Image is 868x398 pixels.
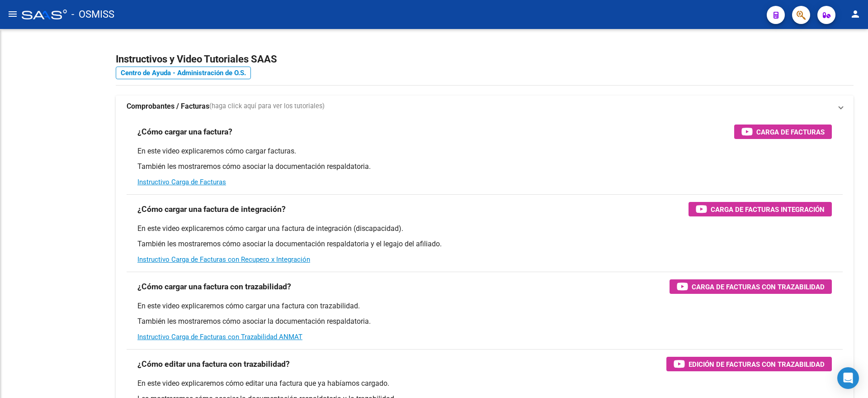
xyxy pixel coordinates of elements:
div: Open Intercom Messenger [837,367,859,389]
p: También les mostraremos cómo asociar la documentación respaldatoria. [137,162,832,172]
p: También les mostraremos cómo asociar la documentación respaldatoria y el legajo del afiliado. [137,239,832,249]
strong: Comprobantes / Facturas [127,101,209,111]
h2: Instructivos y Video Tutoriales SAAS [116,51,854,68]
a: Instructivo Carga de Facturas con Trazabilidad ANMAT [137,333,302,341]
p: En este video explicaremos cómo cargar una factura con trazabilidad. [137,301,832,311]
a: Instructivo Carga de Facturas con Recupero x Integración [137,255,310,264]
h3: ¿Cómo editar una factura con trazabilidad? [137,358,290,370]
mat-icon: person [850,9,861,19]
span: Carga de Facturas [756,126,825,138]
h3: ¿Cómo cargar una factura? [137,125,232,138]
a: Centro de Ayuda - Administración de O.S. [116,67,251,79]
mat-expansion-panel-header: Comprobantes / Facturas(haga click aquí para ver los tutoriales) [116,96,854,117]
p: En este video explicaremos cómo editar una factura que ya habíamos cargado. [137,379,832,388]
button: Carga de Facturas con Trazabilidad [670,279,832,294]
span: Carga de Facturas con Trazabilidad [692,281,825,293]
p: En este video explicaremos cómo cargar una factura de integración (discapacidad). [137,224,832,234]
span: Edición de Facturas con Trazabilidad [689,359,825,370]
p: En este video explicaremos cómo cargar facturas. [137,146,832,156]
span: Carga de Facturas Integración [711,204,825,215]
span: - OSMISS [71,5,114,24]
span: (haga click aquí para ver los tutoriales) [209,101,325,111]
button: Carga de Facturas [734,125,832,139]
p: También les mostraremos cómo asociar la documentación respaldatoria. [137,316,832,326]
button: Edición de Facturas con Trazabilidad [666,357,832,371]
h3: ¿Cómo cargar una factura de integración? [137,203,286,216]
h3: ¿Cómo cargar una factura con trazabilidad? [137,280,291,293]
button: Carga de Facturas Integración [689,202,832,216]
mat-icon: menu [7,9,18,19]
a: Instructivo Carga de Facturas [137,178,226,186]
